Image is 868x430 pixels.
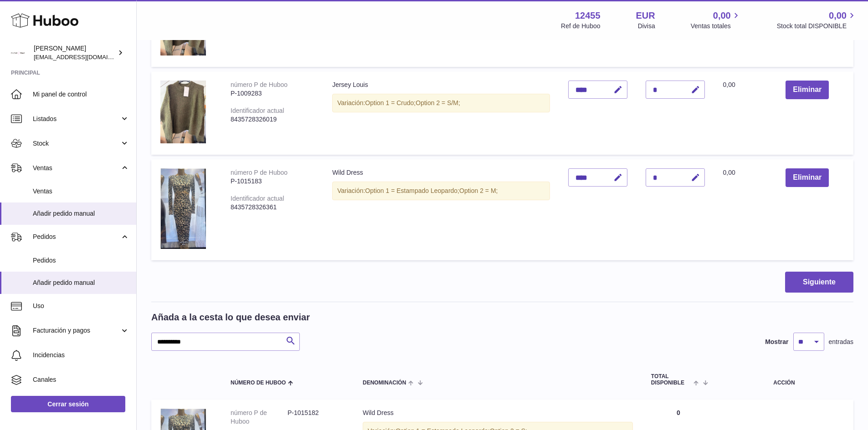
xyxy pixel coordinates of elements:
button: Siguiente [785,272,853,293]
span: Option 1 = Estampado Leopardo; [365,187,459,194]
span: 0,00 [713,10,731,22]
span: Pedidos [33,233,120,241]
div: Variación: [332,182,550,200]
h2: Añada a la cesta lo que desea enviar [151,311,310,324]
span: Número de Huboo [231,380,286,386]
div: Identificador actual [231,107,284,114]
button: Eliminar [786,81,829,99]
div: Variación: [332,94,550,112]
strong: 12455 [575,10,601,22]
span: Canales [33,375,129,384]
div: [PERSON_NAME] [34,44,116,61]
div: Divisa [638,22,655,30]
span: Facturación y pagos [33,326,120,335]
span: Incidencias [33,351,129,359]
span: Añadir pedido manual [33,209,129,218]
span: Option 2 = S/M; [416,99,460,106]
span: Añadir pedido manual [33,278,129,287]
span: Option 1 = Crudo; [365,99,416,106]
label: Mostrar [765,338,788,346]
span: Ventas totales [691,22,741,30]
span: Stock [33,139,120,148]
td: Jersey Louis [323,71,559,155]
button: Eliminar [786,168,829,187]
span: Stock total DISPONIBLE [777,22,857,30]
a: Cerrar sesión [11,396,125,412]
dt: número P de Huboo [231,409,288,426]
img: Wild Dress [160,168,206,249]
span: Total DISPONIBLE [651,374,692,385]
span: Mi panel de control [33,90,129,99]
td: Wild Dress [323,159,559,260]
span: Denominación [363,380,406,386]
a: 0,00 Stock total DISPONIBLE [777,10,857,30]
img: Jersey Louis [160,81,206,143]
div: número P de Huboo [231,81,288,88]
span: Ventas [33,164,120,172]
div: 8435728326019 [231,115,314,124]
div: P-1015183 [231,177,314,186]
span: 0,00 [829,10,847,22]
span: 0,00 [723,169,735,176]
span: Ventas [33,187,129,196]
strong: EUR [636,10,655,22]
span: 0,00 [723,81,735,88]
span: Option 2 = M; [459,187,498,194]
span: Uso [33,302,129,310]
div: número P de Huboo [231,169,288,176]
span: [EMAIL_ADDRESS][DOMAIN_NAME] [34,53,134,61]
img: pedidos@glowrias.com [11,46,25,60]
div: Identificador actual [231,195,284,202]
div: 8435728326361 [231,203,314,212]
span: entradas [829,338,853,346]
div: Ref de Huboo [561,22,600,30]
a: 0,00 Ventas totales [691,10,741,30]
span: Pedidos [33,256,129,265]
span: Listados [33,115,120,123]
th: Acción [715,364,853,395]
div: P-1009283 [231,89,314,98]
dd: P-1015182 [288,409,344,426]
